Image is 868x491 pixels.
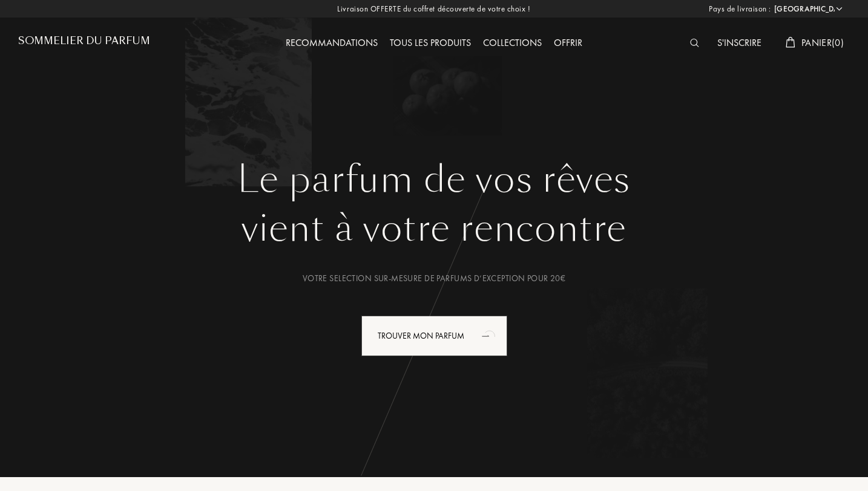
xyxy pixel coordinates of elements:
[352,316,516,356] a: Trouver mon parfumanimation
[27,158,841,201] h1: Le parfum de vos rêves
[690,39,699,47] img: search_icn_white.svg
[548,36,588,49] a: Offrir
[711,36,768,49] a: S'inscrire
[711,36,768,51] div: S'inscrire
[548,36,588,51] div: Offrir
[280,36,384,49] a: Recommandations
[384,36,477,49] a: Tous les produits
[478,324,502,348] div: animation
[280,36,384,51] div: Recommandations
[477,36,548,51] div: Collections
[18,35,150,47] h1: Sommelier du Parfum
[477,36,548,49] a: Collections
[801,36,844,49] span: Panier ( 0 )
[27,272,841,285] div: Votre selection sur-mesure de parfums d’exception pour 20€
[709,3,771,15] span: Pays de livraison :
[18,35,150,51] a: Sommelier du Parfum
[384,36,477,51] div: Tous les produits
[27,201,841,256] div: vient à votre rencontre
[361,316,507,356] div: Trouver mon parfum
[786,37,795,48] img: cart_white.svg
